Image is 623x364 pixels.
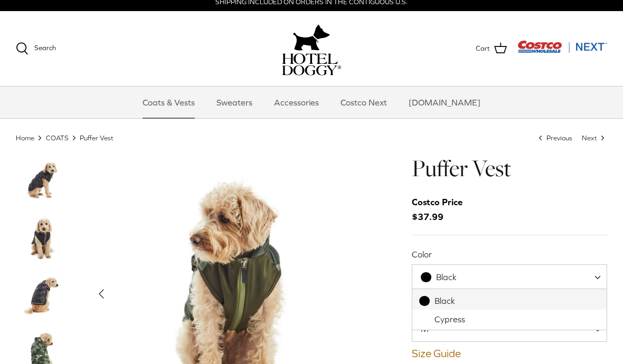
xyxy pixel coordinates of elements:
[16,270,69,322] a: Thumbnail Link
[16,133,34,141] a: Home
[282,53,341,75] img: hoteldoggycom
[34,44,56,52] span: Search
[80,133,114,141] a: Puffer Vest
[476,42,507,55] a: Cart
[435,314,465,324] span: Cypress
[412,195,473,224] span: $37.99
[412,195,462,209] div: Costco Price
[412,272,478,283] span: Black
[282,22,341,75] a: hoteldoggy.com hoteldoggycom
[133,87,204,118] a: Coats & Vests
[412,347,607,360] a: Size Guide
[582,133,597,141] span: Next
[16,212,69,264] a: Thumbnail Link
[293,22,330,53] img: hoteldoggy.com
[436,272,457,282] span: Black
[546,133,572,141] span: Previous
[16,42,56,55] a: Search
[476,43,490,54] span: Cart
[517,47,607,55] a: Visit Costco Next
[331,87,397,118] a: Costco Next
[536,133,574,141] a: Previous
[265,87,328,118] a: Accessories
[16,133,607,143] nav: Breadcrumbs
[435,296,455,305] span: Black
[16,154,69,206] a: Thumbnail Link
[90,282,113,305] button: Previous
[412,264,607,290] span: Black
[412,248,607,260] label: Color
[582,133,607,141] a: Next
[207,87,262,118] a: Sweaters
[517,40,607,53] img: Costco Next
[412,154,607,183] h1: Puffer Vest
[399,87,490,118] a: [DOMAIN_NAME]
[46,133,69,141] a: COATS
